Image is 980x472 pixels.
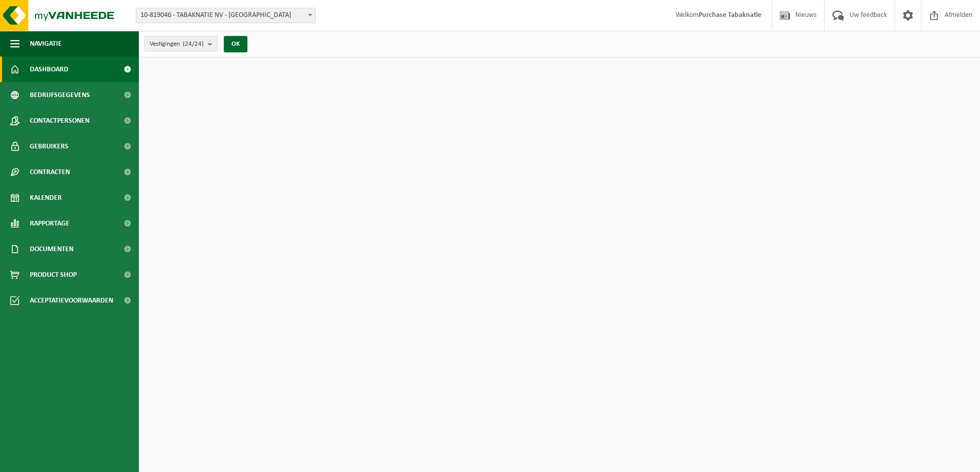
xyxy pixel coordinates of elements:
span: Contracten [30,159,70,185]
span: Kalender [30,185,62,211]
strong: Purchase Tabaknatie [699,11,761,19]
span: Vestigingen [150,36,204,52]
span: Documenten [30,236,74,262]
count: (24/24) [183,41,204,47]
span: Gebruikers [30,134,68,159]
span: Dashboard [30,56,68,82]
span: Bedrijfsgegevens [30,82,90,108]
span: Rapportage [30,211,69,236]
button: Vestigingen(24/24) [144,36,218,51]
span: Navigatie [30,31,62,56]
span: Acceptatievoorwaarden [30,288,113,313]
button: OK [224,36,247,52]
span: 10-819046 - TABAKNATIE NV - ANTWERPEN [136,8,315,23]
span: Product Shop [30,262,77,288]
span: 10-819046 - TABAKNATIE NV - ANTWERPEN [136,8,316,23]
span: Contactpersonen [30,108,90,134]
